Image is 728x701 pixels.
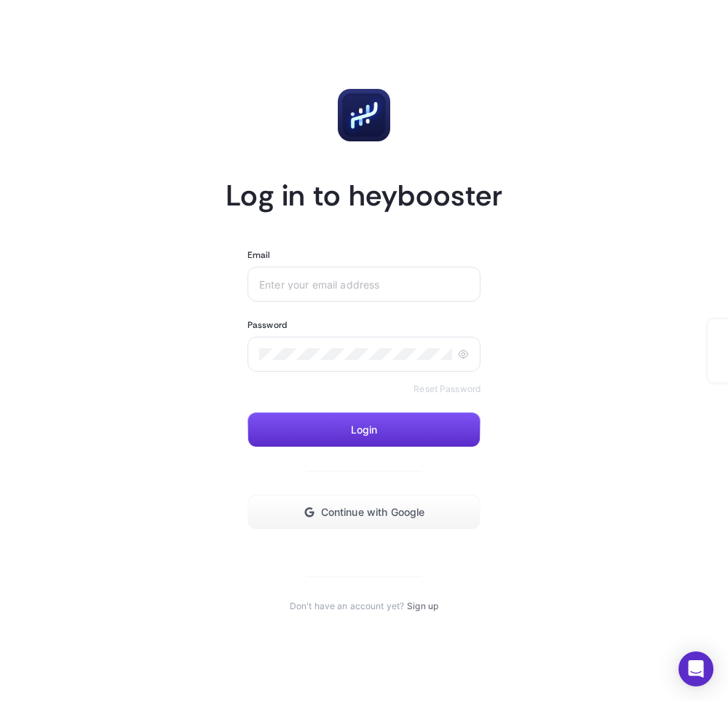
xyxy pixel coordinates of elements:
button: Continue with Google [248,495,480,530]
label: Password [248,319,287,331]
span: Continue with Google [321,506,425,518]
span: Don't have an account yet? [290,600,404,612]
h1: Log in to heybooster [226,176,502,214]
input: Enter your email address [259,278,469,290]
a: Sign up [407,600,438,612]
a: Reset Password [414,383,480,395]
label: Email [248,249,271,261]
div: Open Intercom Messenger [678,651,713,686]
span: Login [351,424,378,436]
button: Login [248,412,480,447]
